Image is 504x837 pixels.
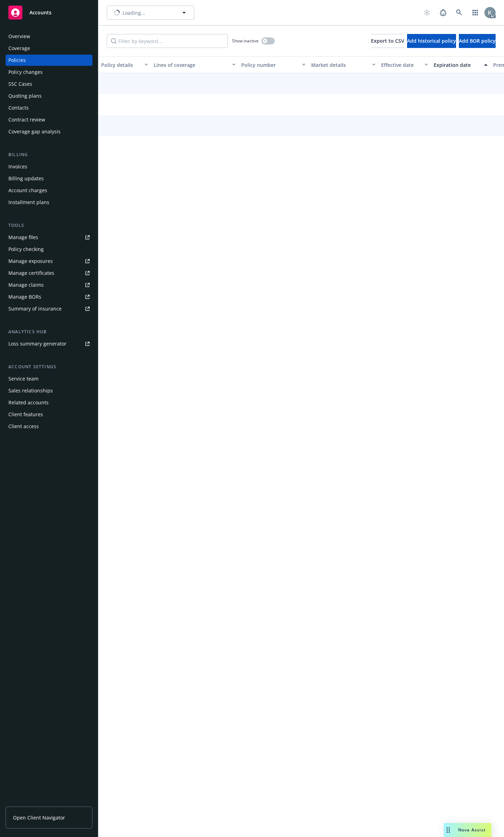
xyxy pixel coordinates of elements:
a: Accounts [6,3,92,22]
div: Policy changes [8,67,43,78]
a: Overview [6,31,92,42]
div: Contract review [8,114,45,125]
a: SSC Cases [6,78,92,90]
div: Sales relationships [8,385,53,396]
div: SSC Cases [8,78,32,90]
div: Service team [8,373,38,384]
a: Contract review [6,114,92,125]
input: Filter by keyword... [107,34,228,48]
div: Loss summary generator [8,338,66,349]
div: Account settings [6,363,92,370]
button: Expiration date [431,56,490,73]
span: Add historical policy [407,37,456,44]
div: Manage BORs [8,291,41,302]
a: Search [452,6,466,20]
div: Market details [311,61,368,69]
a: Start snowing [420,6,434,20]
div: Policy number [241,61,298,69]
a: Manage files [6,232,92,243]
a: Related accounts [6,397,92,408]
span: Open Client Navigator [13,814,65,821]
div: Summary of insurance [8,303,62,314]
div: Manage files [8,232,38,243]
button: Policy number [238,56,308,73]
div: Effective date [381,61,420,69]
a: Contacts [6,102,92,113]
a: Quoting plans [6,90,92,102]
button: Add historical policy [407,34,456,48]
div: Invoices [8,161,27,172]
span: Add BOR policy [459,37,496,44]
a: Manage claims [6,279,92,291]
a: Manage certificates [6,267,92,279]
div: Billing updates [8,173,44,184]
button: Nova Assist [444,823,491,837]
div: Quoting plans [8,90,42,102]
div: Analytics hub [6,328,92,335]
button: Effective date [378,56,431,73]
a: Switch app [468,6,482,20]
a: Summary of insurance [6,303,92,314]
a: Sales relationships [6,385,92,396]
a: Account charges [6,185,92,196]
span: Show inactive [232,38,259,44]
a: Billing updates [6,173,92,184]
a: Invoices [6,161,92,172]
div: Overview [8,31,30,42]
button: Policy details [98,56,151,73]
button: Market details [308,56,378,73]
div: Client access [8,421,39,432]
a: Client access [6,421,92,432]
div: Tools [6,222,92,229]
div: Account charges [8,185,47,196]
a: Loss summary generator [6,338,92,349]
a: Report a Bug [436,6,450,20]
button: Export to CSV [371,34,404,48]
div: Manage certificates [8,267,54,279]
a: Client features [6,409,92,420]
div: Contacts [8,102,29,113]
div: Policy details [101,61,140,69]
div: Policies [8,55,26,66]
div: Expiration date [434,61,480,69]
a: Policy checking [6,244,92,255]
span: Accounts [29,10,51,15]
a: Manage BORs [6,291,92,302]
div: Coverage [8,43,30,54]
a: Policies [6,55,92,66]
a: Manage exposures [6,256,92,267]
img: photo [484,7,496,18]
button: Lines of coverage [151,56,238,73]
button: Add BOR policy [459,34,496,48]
div: Billing [6,151,92,158]
div: Drag to move [444,823,453,837]
a: Coverage gap analysis [6,126,92,137]
div: Client features [8,409,43,420]
span: Loading... [122,9,145,16]
div: Installment plans [8,197,49,208]
div: Manage exposures [8,256,53,267]
div: Coverage gap analysis [8,126,61,137]
div: Policy checking [8,244,44,255]
a: Service team [6,373,92,384]
div: Related accounts [8,397,49,408]
span: Nova Assist [458,827,486,833]
a: Installment plans [6,197,92,208]
div: Lines of coverage [154,61,228,69]
a: Coverage [6,43,92,54]
button: Loading... [107,6,194,20]
div: Manage claims [8,279,44,291]
a: Policy changes [6,67,92,78]
span: Export to CSV [371,37,404,44]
